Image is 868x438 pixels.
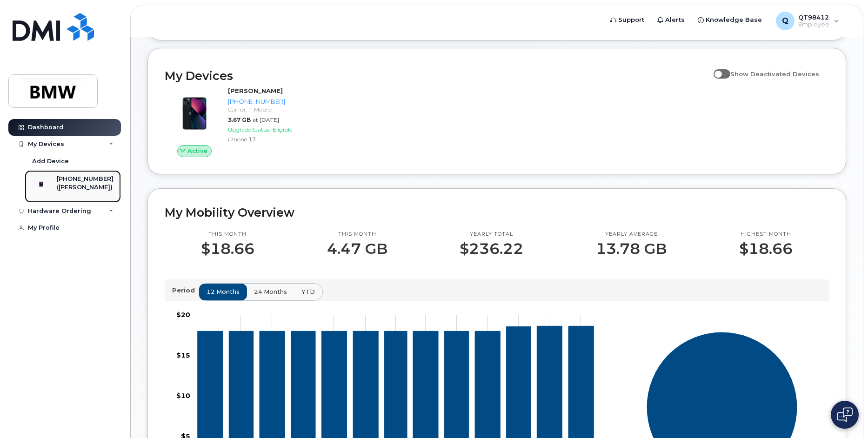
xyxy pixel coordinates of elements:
[604,11,651,29] a: Support
[172,286,199,295] p: Period
[228,116,251,123] span: 3.67 GB
[176,351,190,359] tspan: $15
[460,240,523,257] p: $236.22
[301,287,315,296] span: YTD
[254,287,287,296] span: 24 months
[596,231,667,238] p: Yearly average
[769,12,846,30] div: QT98412
[201,231,254,238] p: This month
[327,231,387,238] p: This month
[165,206,829,219] h2: My Mobility Overview
[253,116,279,123] span: at [DATE]
[798,13,829,21] span: QT98412
[596,240,667,257] p: 13.78 GB
[739,231,793,238] p: Highest month
[201,240,254,257] p: $18.66
[273,126,292,133] span: Eligible
[228,106,319,113] div: Carrier: T-Mobile
[228,87,283,94] strong: [PERSON_NAME]
[460,231,523,238] p: Yearly total
[165,86,322,157] a: Active[PERSON_NAME][PHONE_NUMBER]Carrier: T-Mobile3.67 GBat [DATE]Upgrade Status:EligibleiPhone 13
[618,15,644,25] span: Support
[228,97,319,106] div: [PHONE_NUMBER]
[172,91,217,136] img: image20231002-3703462-1ig824h.jpeg
[176,392,190,400] tspan: $10
[730,70,819,78] span: Show Deactivated Devices
[187,146,207,155] span: Active
[228,135,319,143] div: iPhone 13
[176,311,190,319] tspan: $20
[165,69,709,83] h2: My Devices
[782,15,788,27] span: Q
[798,21,829,28] span: Employee
[228,126,271,133] span: Upgrade Status:
[651,11,691,29] a: Alerts
[837,407,853,422] img: Open chat
[691,11,768,29] a: Knowledge Base
[665,15,685,25] span: Alerts
[739,240,793,257] p: $18.66
[327,240,387,257] p: 4.47 GB
[714,65,721,73] input: Show Deactivated Devices
[706,15,762,25] span: Knowledge Base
